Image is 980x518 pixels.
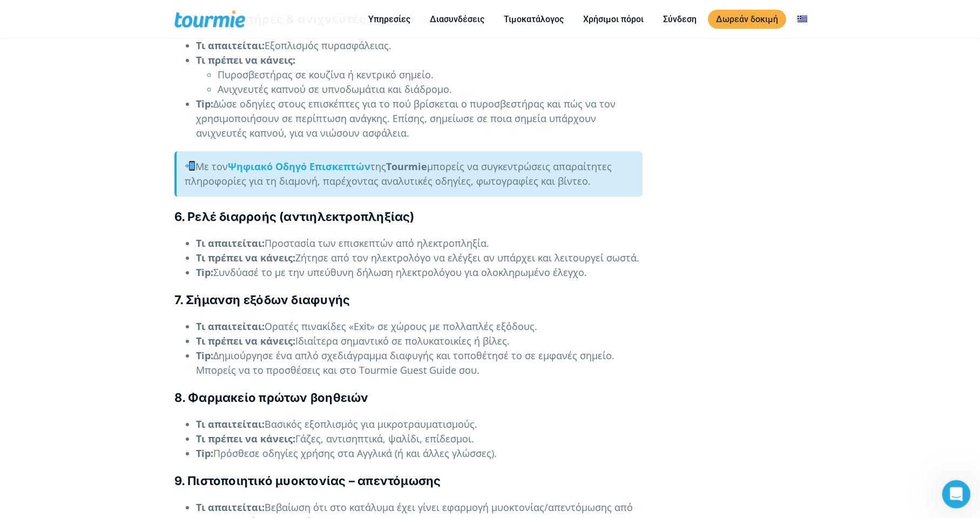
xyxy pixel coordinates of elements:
h4: 7. Σήμανση εξόδων διαφυγής [174,292,643,308]
strong: Τι πρέπει να κάνεις: [196,334,295,347]
li: Πρόσθεσε οδηγίες χρήσης στα Αγγλικά (ή και άλλες γλώσσες). [196,446,643,461]
li: Βασικός εξοπλισμός για μικροτραυματισμούς. [196,417,643,432]
strong: Τι απαιτείται: [196,501,265,514]
li: Ιδιαίτερα σημαντικό σε πολυκατοικίες ή βίλες. [196,334,643,348]
strong: Tip: [196,97,213,110]
li: Ορατές πινακίδες «Exit» σε χώρους με πολλαπλές εξόδους. [196,319,643,334]
iframe: Intercom live chat [942,480,971,509]
div: Με τον της μπορείς να συγκεντρώσεις απαραίτητες πληροφορίες για τη διαμονή, παρέχοντας αναλυτικές... [174,151,643,197]
li: Ανιχνευτές καπνού σε υπνοδωμάτια και διάδρομο. [218,82,643,97]
a: Διασυνδέσεις [422,12,492,26]
li: Συνδύασέ το με την υπεύθυνη δήλωση ηλεκτρολόγου για ολοκληρωμένο έλεγχο. [196,265,643,280]
li: Δώσε οδηγίες στους επισκέπτες για το πού βρίσκεται ο πυροσβεστήρας και πώς να τον χρησιμοποιήσουν... [196,97,643,140]
strong: Τι πρέπει να κάνεις: [196,251,295,264]
li: Πυροσβεστήρας σε κουζίνα ή κεντρικό σημείο. [218,68,643,82]
a: Σύνδεση [655,12,705,26]
h4: 9. Πιστοποιητικό μυοκτονίας – απεντόμωσης [174,473,643,489]
li: Γάζες, αντισηπτικά, ψαλίδι, επίδεσμοι. [196,432,643,446]
li: Προστασία των επισκεπτών από ηλεκτροπληξία. [196,236,643,251]
li: Ζήτησε από τον ηλεκτρολόγο να ελέγξει αν υπάρχει και λειτουργεί σωστά. [196,251,643,265]
li: Δημιούργησε ένα απλό σχεδιάγραμμα διαφυγής και τοποθέτησέ το σε εμφανές σημείο. Μπορείς να το προ... [196,348,643,378]
a: Χρήσιμοι πόροι [575,12,652,26]
strong: Tip: [196,349,213,362]
strong: Τι απαιτείται: [196,237,265,250]
h4: 8. Φαρμακείο πρώτων βοηθειών [174,389,643,406]
h4: 6. Ρελέ διαρροής (αντιηλεκτροπληξίας) [174,208,643,225]
strong: Tourmie [386,160,427,173]
a: Υπηρεσίες [360,12,418,26]
strong: Τι απαιτείται: [196,418,265,430]
strong: Τι απαιτείται: [196,320,265,333]
strong: Τι απαιτείται: [196,39,265,52]
strong: Tip: [196,266,213,279]
strong: Tip: [196,447,213,460]
strong: Τι πρέπει να κάνεις: [196,432,295,445]
li: Εξοπλισμός πυρασφάλειας. [196,38,643,53]
a: Τιμοκατάλογος [496,12,572,26]
strong: Τι πρέπει να κάνεις: [196,53,295,66]
a: Δωρεάν δοκιμή [708,10,786,29]
a: Ψηφιακό Οδηγό Επισκεπτών [228,160,370,173]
